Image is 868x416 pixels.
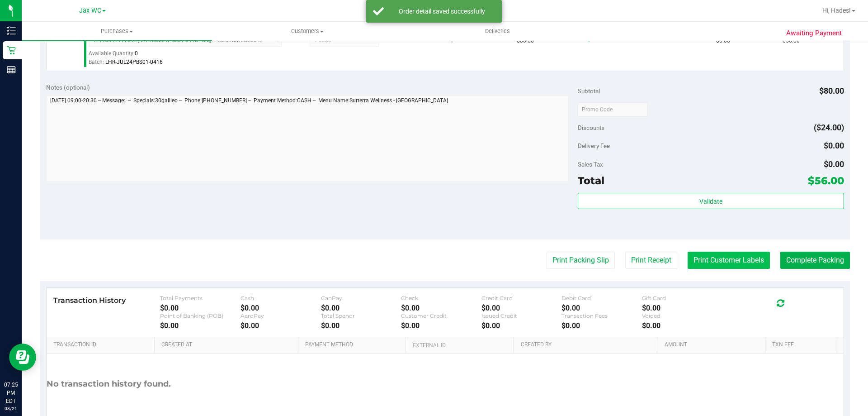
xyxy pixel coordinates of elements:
a: Deliveries [402,22,593,41]
div: Issued Credit [481,312,562,319]
a: Payment Method [305,341,402,349]
button: Print Packing Slip [547,252,615,269]
div: Total Spendr [321,312,401,319]
div: Voided [642,312,722,319]
th: External ID [406,337,513,354]
inline-svg: Retail [7,46,16,55]
span: Awaiting Payment [786,28,842,38]
div: Debit Card [561,295,642,301]
a: Transaction ID [53,341,151,349]
inline-svg: Reports [7,65,16,74]
div: Available Quantity: [89,47,292,65]
span: Sales Tax [578,161,603,168]
span: 0 [135,50,138,57]
inline-svg: Inventory [7,26,16,35]
span: $0.00 [824,159,844,169]
iframe: Resource center [9,344,36,371]
div: No transaction history found. [47,354,171,415]
div: Gift Card [642,295,722,301]
div: CanPay [321,295,401,301]
div: Point of Banking (POB) [160,312,241,319]
span: $56.00 [808,174,844,187]
span: $0.00 [824,141,844,150]
div: $0.00 [160,321,241,330]
span: Notes (optional) [46,84,90,91]
p: 08/21 [4,405,18,412]
div: $0.00 [642,321,722,330]
div: Order detail saved successfully [389,7,495,16]
div: $0.00 [241,321,321,330]
button: Print Customer Labels [688,252,770,269]
a: Txn Fee [772,341,833,349]
div: $0.00 [642,304,722,312]
span: $80.00 [819,86,844,96]
span: Hi, Hades! [822,7,851,14]
div: $0.00 [321,304,401,312]
a: Purchases [22,22,212,41]
span: ($24.00) [814,123,844,132]
span: Total [578,174,604,187]
div: $0.00 [401,321,481,330]
span: Deliveries [473,27,522,35]
div: AeroPay [241,312,321,319]
a: Created By [521,341,654,349]
div: $0.00 [481,321,562,330]
div: Credit Card [481,295,562,301]
input: Promo Code [578,103,648,116]
span: LHR-JUL24PBS01-0416 [105,59,163,65]
span: Subtotal [578,87,600,95]
p: 07:25 PM EDT [4,381,18,405]
div: $0.00 [481,304,562,312]
div: $0.00 [321,321,401,330]
span: Batch: [89,59,104,65]
div: $0.00 [561,304,642,312]
button: Complete Packing [780,252,850,269]
span: Purchases [22,27,212,35]
span: Customers [212,27,402,35]
span: Jax WC [79,7,101,14]
button: Print Receipt [625,252,677,269]
a: Customers [212,22,402,41]
div: $0.00 [561,321,642,330]
div: Customer Credit [401,312,481,319]
button: Validate [578,193,844,209]
a: Amount [665,341,762,349]
a: Created At [161,341,294,349]
div: $0.00 [401,304,481,312]
div: Check [401,295,481,301]
div: Total Payments [160,295,241,301]
span: Discounts [578,120,604,136]
div: Transaction Fees [561,312,642,319]
div: $0.00 [241,304,321,312]
div: Cash [241,295,321,301]
div: $0.00 [160,304,241,312]
span: Validate [699,198,722,205]
span: Delivery Fee [578,142,610,149]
